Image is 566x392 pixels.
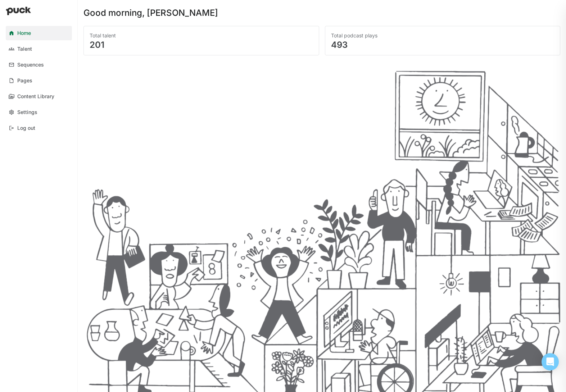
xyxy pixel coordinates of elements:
a: Talent [6,42,72,56]
div: Settings [17,109,37,115]
a: Settings [6,105,72,119]
a: Sequences [6,58,72,72]
div: Pages [17,78,32,84]
div: Good morning, [PERSON_NAME] [83,9,218,17]
a: Home [6,26,72,40]
div: Home [17,30,31,36]
div: Open Intercom Messenger [542,353,559,370]
div: 493 [331,41,554,49]
a: Pages [6,73,72,88]
div: Total podcast plays [331,32,554,39]
div: Total talent [90,32,313,39]
div: 201 [90,41,313,49]
a: Content Library [6,89,72,104]
div: Talent [17,46,32,52]
div: Sequences [17,62,44,68]
div: Content Library [17,94,54,100]
div: Log out [17,125,35,131]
